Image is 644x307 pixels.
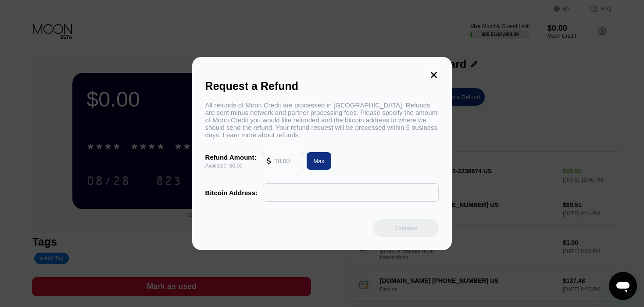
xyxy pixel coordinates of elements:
[205,80,439,93] div: Request a Refund
[205,163,257,169] div: Available: $0.00
[205,101,439,139] div: All refunds of Moon Credit are processed in [GEOGRAPHIC_DATA]. Refunds are sent minus network and...
[205,153,257,161] div: Refund Amount:
[275,152,298,170] input: 10.00
[205,189,258,196] div: Bitcoin Address:
[314,157,325,165] div: Max
[609,272,637,300] iframe: Button to launch messaging window, conversation in progress
[223,131,299,139] span: Learn more about refunds
[303,152,332,170] div: Max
